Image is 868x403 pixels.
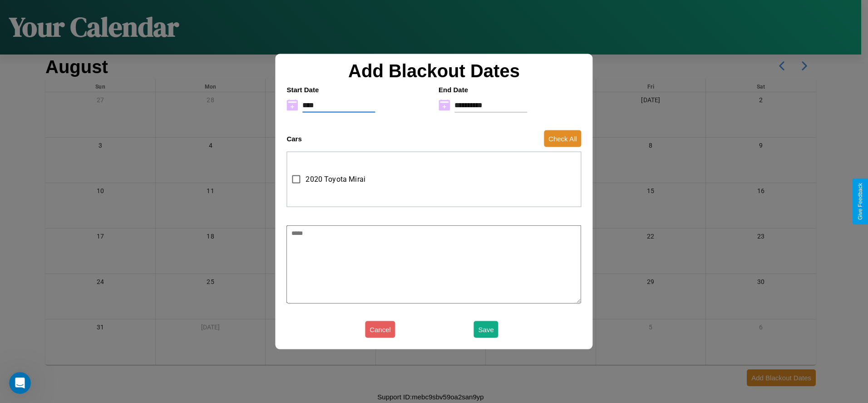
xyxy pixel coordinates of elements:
[9,372,31,394] iframe: Intercom live chat
[474,321,498,338] button: Save
[282,60,586,81] h2: Add Blackout Dates
[286,135,301,143] h4: Cars
[857,183,863,220] div: Give Feedback
[439,85,582,93] h4: End Date
[306,174,365,185] span: 2020 Toyota Mirai
[544,130,582,147] button: Check All
[286,85,429,93] h4: Start Date
[365,321,395,338] button: Cancel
